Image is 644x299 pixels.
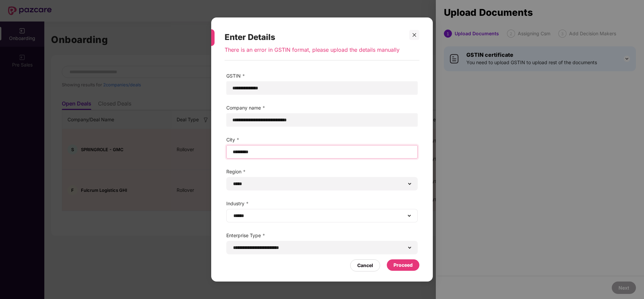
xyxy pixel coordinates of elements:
span: close [412,33,417,37]
div: Proceed [394,261,413,269]
label: Region [226,168,418,175]
label: Company name [226,104,418,112]
label: GSTIN [226,72,418,80]
div: Cancel [357,262,373,269]
label: Industry [226,200,418,207]
div: Enter Details [225,24,403,46]
label: Enterprise Type [226,232,418,239]
label: City [226,136,418,143]
div: There is an error in GSTIN format, please upload the details manually [225,46,403,60]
